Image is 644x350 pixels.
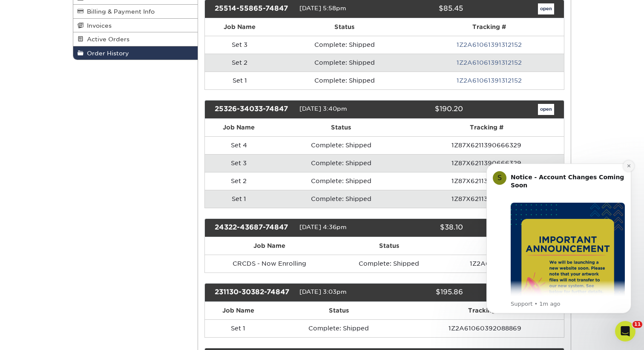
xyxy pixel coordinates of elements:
[457,59,522,66] a: 1Z2A61061391312152
[208,287,299,298] div: 231130-30382-74847
[273,172,409,190] td: Complete: Shipped
[205,172,273,190] td: Set 2
[273,119,409,136] th: Status
[299,105,347,112] span: [DATE] 3:40pm
[205,18,275,36] th: Job Name
[414,18,564,36] th: Tracking #
[275,72,414,89] td: Complete: Shipped
[205,54,275,72] td: Set 2
[409,172,564,190] td: 1Z87X6211390666329
[73,5,198,18] a: Billing & Payment Info
[299,288,347,295] span: [DATE] 3:03pm
[83,50,129,57] span: Order History
[275,54,414,72] td: Complete: Shipped
[378,104,469,115] div: $190.20
[273,136,409,154] td: Complete: Shipped
[205,36,275,54] td: Set 3
[73,19,198,32] a: Invoices
[205,72,275,89] td: Set 1
[208,222,299,233] div: 24322-43687-74847
[83,8,155,15] span: Billing & Payment Info
[474,156,644,318] iframe: Intercom notifications message
[73,46,198,60] a: Order History
[205,119,273,136] th: Job Name
[378,222,469,233] div: $38.10
[275,18,414,36] th: Status
[205,319,272,337] td: Set 1
[538,104,554,115] a: open
[409,190,564,208] td: 1Z87X6211390666329
[205,190,273,208] td: Set 1
[73,32,198,46] a: Active Orders
[299,224,347,230] span: [DATE] 4:36pm
[275,36,414,54] td: Complete: Shipped
[443,237,564,255] th: Tracking #
[378,287,469,298] div: $195.86
[273,190,409,208] td: Complete: Shipped
[83,36,129,43] span: Active Orders
[272,319,406,337] td: Complete: Shipped
[299,5,346,11] span: [DATE] 5:58pm
[208,104,299,115] div: 25326-34033-74847
[409,154,564,172] td: 1Z87X6211390666329
[334,255,443,273] td: Complete: Shipped
[538,3,554,14] a: open
[457,77,522,84] a: 1Z2A61061391312152
[409,136,564,154] td: 1Z87X6211390666329
[615,321,635,341] iframe: Intercom live chat
[443,255,564,273] td: 1Z2A61061393282128
[205,302,272,319] th: Job Name
[205,255,335,273] td: CRCDS - Now Enrolling
[378,3,469,14] div: $85.45
[205,154,273,172] td: Set 3
[457,41,522,48] a: 1Z2A61061391312152
[273,154,409,172] td: Complete: Shipped
[83,22,112,29] span: Invoices
[334,237,443,255] th: Status
[632,321,642,328] span: 11
[409,119,564,136] th: Tracking #
[208,3,299,14] div: 25514-55865-74847
[406,302,564,319] th: Tracking #
[406,319,564,337] td: 1Z2A61060392088869
[272,302,406,319] th: Status
[205,237,335,255] th: Job Name
[205,136,273,154] td: Set 4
